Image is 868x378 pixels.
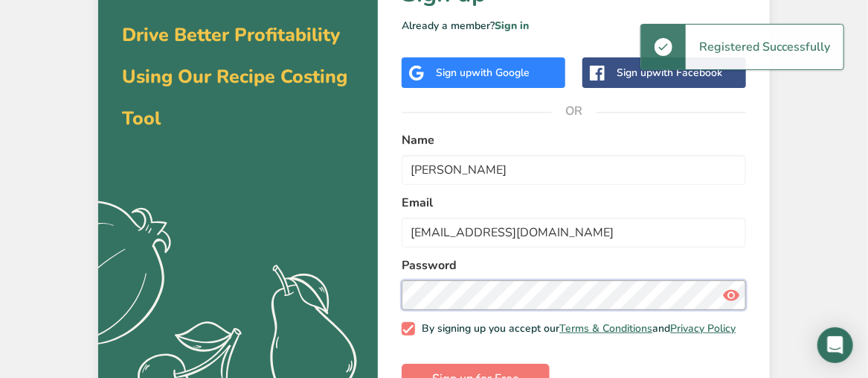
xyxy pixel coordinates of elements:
div: Registered Successfully [686,25,843,69]
div: Sign up [617,65,722,81]
p: Already a member? [402,18,746,34]
a: Sign in [495,19,529,33]
span: Drive Better Profitability Using Our Recipe Costing Tool [122,22,347,131]
div: Open Intercom Messenger [817,327,853,363]
div: Sign up [436,65,530,81]
input: John Doe [402,155,746,185]
span: with Google [472,66,530,80]
span: By signing up you accept our and [415,322,736,336]
input: email@example.com [402,218,746,248]
label: Name [402,131,746,149]
span: with Facebook [652,66,722,80]
a: Privacy Policy [670,321,736,336]
a: Terms & Conditions [559,321,652,336]
label: Email [402,194,746,212]
span: OR [552,89,597,133]
label: Password [402,256,746,274]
